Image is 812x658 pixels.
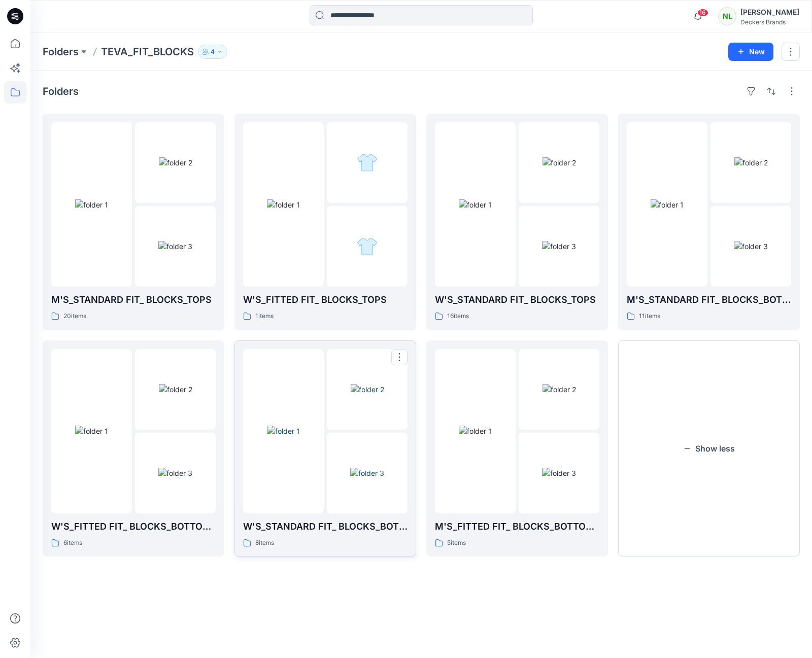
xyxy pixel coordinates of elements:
[255,311,274,322] p: 1 items
[459,426,492,436] img: folder 1
[267,199,300,210] img: folder 1
[542,468,576,478] img: folder 3
[435,293,599,307] p: W'S_STANDARD FIT_ BLOCKS_TOPS
[101,45,194,59] p: TEVA_FIT_BLOCKS
[234,114,416,330] a: folder 1folder 2folder 3W'S_FITTED FIT_ BLOCKS_TOPS1items
[243,520,408,534] p: W'S_STANDARD FIT_ BLOCKS_BOTTOMS
[618,114,800,330] a: folder 1folder 2folder 3M'S_STANDARD FIT_ BLOCKS_BOTTOMS11items
[198,45,227,59] button: 4
[43,340,224,557] a: folder 1folder 2folder 3W'S_FITTED FIT_ BLOCKS_BOTTOMS6items
[740,18,799,26] div: Deckers Brands
[158,468,192,478] img: folder 3
[734,241,768,252] img: folder 3
[543,384,576,395] img: folder 2
[639,311,660,322] p: 11 items
[267,426,300,436] img: folder 1
[740,6,799,18] div: [PERSON_NAME]
[211,46,215,57] p: 4
[718,7,736,25] div: NL
[651,199,684,210] img: folder 1
[43,45,79,59] a: Folders
[43,85,79,97] h4: Folders
[255,538,274,548] p: 8 items
[357,236,378,257] img: folder 3
[697,9,708,17] span: 16
[357,152,378,173] img: folder 2
[75,426,108,436] img: folder 1
[435,520,599,534] p: M'S_FITTED FIT_ BLOCKS_BOTTOMS
[243,293,408,307] p: W'S_FITTED FIT_ BLOCKS_TOPS
[234,340,416,557] a: folder 1folder 2folder 3W'S_STANDARD FIT_ BLOCKS_BOTTOMS8items
[63,311,86,322] p: 20 items
[351,384,384,395] img: folder 2
[426,340,608,557] a: folder 1folder 2folder 3M'S_FITTED FIT_ BLOCKS_BOTTOMS5items
[447,311,469,322] p: 16 items
[618,340,800,557] button: Show less
[426,114,608,330] a: folder 1folder 2folder 3W'S_STANDARD FIT_ BLOCKS_TOPS16items
[459,199,492,210] img: folder 1
[75,199,108,210] img: folder 1
[734,157,768,168] img: folder 2
[63,538,82,548] p: 6 items
[350,468,384,478] img: folder 3
[728,43,773,61] button: New
[542,241,576,252] img: folder 3
[447,538,466,548] p: 5 items
[543,157,576,168] img: folder 2
[159,157,192,168] img: folder 2
[43,114,224,330] a: folder 1folder 2folder 3M'S_STANDARD FIT_ BLOCKS_TOPS20items
[51,520,216,534] p: W'S_FITTED FIT_ BLOCKS_BOTTOMS
[158,241,192,252] img: folder 3
[51,293,216,307] p: M'S_STANDARD FIT_ BLOCKS_TOPS
[159,384,192,395] img: folder 2
[627,293,791,307] p: M'S_STANDARD FIT_ BLOCKS_BOTTOMS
